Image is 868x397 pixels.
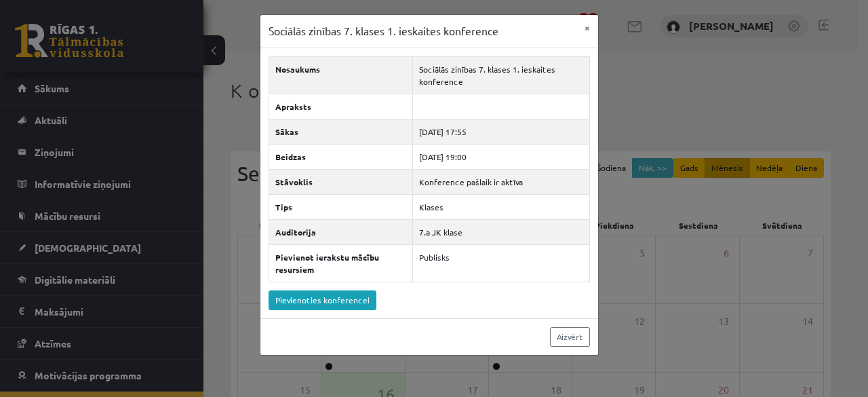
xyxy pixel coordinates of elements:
a: Aizvērt [550,327,590,347]
td: Sociālās zinības 7. klases 1. ieskaites konference [412,56,589,94]
a: Pievienoties konferencei [269,290,376,310]
th: Beidzas [269,144,412,169]
td: Publisks [412,244,589,282]
th: Auditorija [269,219,412,244]
th: Sākas [269,119,412,144]
th: Stāvoklis [269,169,412,194]
td: Klases [412,194,589,219]
th: Nosaukums [269,56,412,94]
th: Apraksts [269,94,412,119]
h3: Sociālās zinības 7. klases 1. ieskaites konference [269,23,498,39]
td: [DATE] 19:00 [412,144,589,169]
td: [DATE] 17:55 [412,119,589,144]
td: Konference pašlaik ir aktīva [412,169,589,194]
td: 7.a JK klase [412,219,589,244]
button: × [576,15,598,41]
th: Pievienot ierakstu mācību resursiem [269,244,412,282]
th: Tips [269,194,412,219]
